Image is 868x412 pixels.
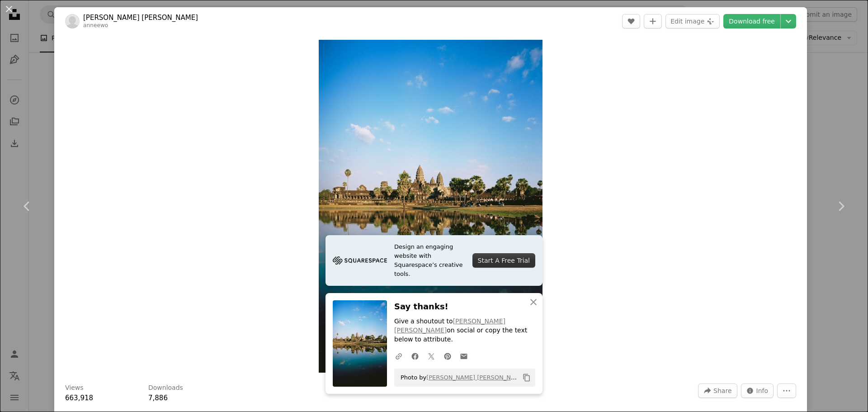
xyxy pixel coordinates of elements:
[439,347,456,365] a: Share on Pinterest
[65,384,84,393] h3: Views
[472,253,535,268] div: Start A Free Trial
[319,40,543,373] button: Zoom in on this image
[83,13,198,22] a: [PERSON_NAME] [PERSON_NAME]
[741,384,774,398] button: Stats about this image
[319,40,543,373] img: green trees near body of water during daytime
[665,14,720,28] button: Edit image
[148,394,168,402] span: 7,886
[622,14,640,28] button: Like
[423,347,439,365] a: Share on Twitter
[83,22,108,28] a: anneewo
[519,370,534,385] button: Copy to clipboard
[333,254,387,267] img: file-1705255347840-230a6ab5bca9image
[394,317,535,344] p: Give a shoutout to on social or copy the text below to attribute.
[325,235,542,286] a: Design an engaging website with Squarespace’s creative tools.Start A Free Trial
[781,14,796,28] button: Choose download size
[698,384,737,398] button: Share this image
[394,300,535,313] h3: Say thanks!
[394,242,465,279] span: Design an engaging website with Squarespace’s creative tools.
[65,14,80,28] img: Go to Anne Nicole's profile
[644,14,662,28] button: Add to Collection
[407,347,423,365] a: Share on Facebook
[65,394,93,402] span: 663,918
[396,370,519,385] span: Photo by on
[713,384,731,398] span: Share
[814,163,868,250] a: Next
[456,347,472,365] a: Share over email
[426,374,526,381] a: [PERSON_NAME] [PERSON_NAME]
[148,384,183,393] h3: Downloads
[777,384,796,398] button: More Actions
[756,384,769,398] span: Info
[723,14,780,28] a: Download free
[394,317,505,334] a: [PERSON_NAME] [PERSON_NAME]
